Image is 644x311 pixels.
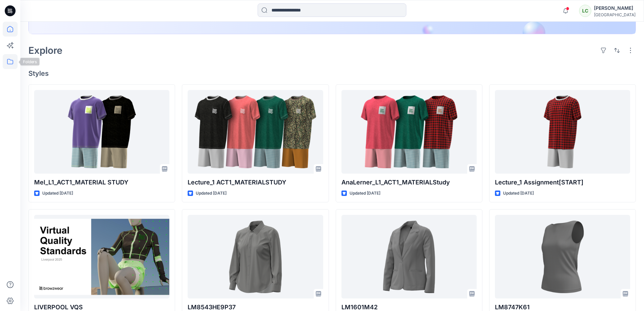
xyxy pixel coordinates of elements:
a: AnaLerner_L1_ACT1_MATERIALStudy [341,90,477,174]
a: LM8543HE9P37 [188,215,323,298]
p: Lecture_1 ACT1_MATERIALSTUDY [188,178,323,187]
a: LM8747K61 [495,215,630,298]
h4: Styles [28,69,636,77]
a: Lecture_1 Assignment[START] [495,90,630,174]
a: LIVERPOOL VQS [34,215,169,298]
p: Lecture_1 Assignment[START] [495,178,630,187]
a: LM1601M42 [341,215,477,298]
p: AnaLerner_L1_ACT1_MATERIALStudy [341,178,477,187]
div: [GEOGRAPHIC_DATA] [594,12,636,17]
a: Mel_L1_ACT1_MATERIAL STUDY [34,90,169,174]
p: Updated [DATE] [42,190,73,197]
div: LC [579,5,591,17]
p: Mel_L1_ACT1_MATERIAL STUDY [34,178,169,187]
p: Updated [DATE] [350,190,380,197]
h2: Explore [28,45,63,56]
p: Updated [DATE] [503,190,534,197]
div: [PERSON_NAME] [594,4,636,12]
a: Lecture_1 ACT1_MATERIALSTUDY [188,90,323,174]
p: Updated [DATE] [196,190,226,197]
